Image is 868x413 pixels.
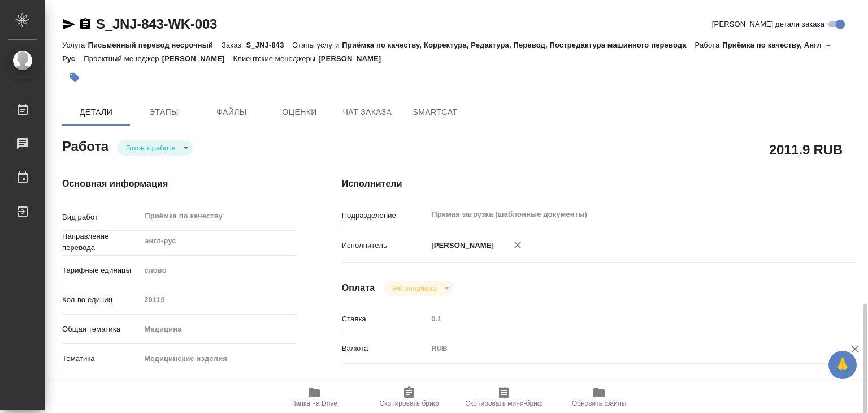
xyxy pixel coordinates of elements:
button: Скопировать ссылку для ЯМессенджера [62,18,76,31]
button: Обновить файлы [552,381,646,413]
p: Заказ: [222,41,246,49]
p: [PERSON_NAME] [162,54,233,63]
h2: 2011.9 RUB [769,140,843,159]
p: Тематика [62,353,140,364]
input: Пустое поле [140,291,296,308]
p: Общая тематика [62,324,140,335]
p: [PERSON_NAME] [318,54,389,63]
span: 🙏 [833,353,852,377]
p: S_JNJ-843 [246,41,292,49]
p: Приёмка по качеству, Корректура, Редактура, Перевод, Постредактура машинного перевода [342,41,695,49]
div: Готов к работе [117,140,193,156]
h4: Оплата [342,281,375,295]
span: Этапы [137,105,191,119]
input: Пустое поле [427,311,813,327]
p: Валюта [342,343,428,354]
span: Скопировать бриф [379,399,439,407]
div: Медицина [140,320,296,339]
div: RUB [427,339,813,358]
div: слово [140,261,296,280]
p: Направление перевода [62,231,140,253]
span: Детали [69,105,123,119]
p: Работа [695,41,723,49]
p: Проектный менеджер [84,54,162,63]
span: SmartCat [408,105,462,119]
div: Готов к работе [384,281,453,296]
button: Папка на Drive [267,381,362,413]
span: Файлы [205,105,259,119]
a: S_JNJ-843-WK-003 [96,16,217,32]
span: Чат заказа [340,105,394,119]
button: Скопировать бриф [362,381,457,413]
span: Скопировать мини-бриф [465,399,542,407]
div: Медицинские изделия [140,349,296,368]
p: Тарифные единицы [62,265,140,276]
p: Исполнитель [342,240,428,251]
button: Скопировать ссылку [79,18,92,31]
button: Не оплачена [389,283,440,293]
button: Скопировать мини-бриф [457,381,552,413]
span: [PERSON_NAME] детали заказа [712,19,824,30]
p: Ставка [342,313,428,325]
p: Кол-во единиц [62,294,140,306]
p: [PERSON_NAME] [427,240,494,251]
button: Добавить тэг [62,65,87,90]
span: Обновить файлы [572,399,627,407]
h4: Исполнители [342,177,856,191]
span: Оценки [272,105,327,119]
p: Этапы услуги [293,41,342,49]
button: 🙏 [828,351,857,379]
button: Готов к работе [123,143,179,153]
p: Клиентские менеджеры [233,54,319,63]
p: Подразделение [342,210,428,221]
span: Папка на Drive [291,399,337,407]
p: Услуга [62,41,88,49]
p: Вид работ [62,212,140,223]
h2: Работа [62,135,108,156]
h4: Основная информация [62,177,297,191]
p: Письменный перевод несрочный [88,41,222,49]
button: Удалить исполнителя [505,233,530,257]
